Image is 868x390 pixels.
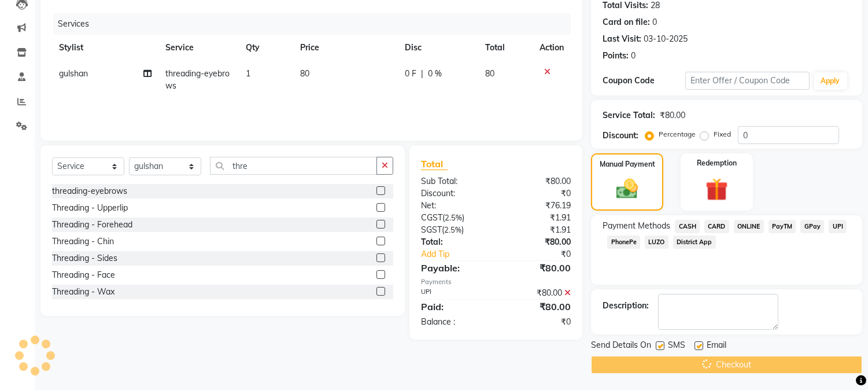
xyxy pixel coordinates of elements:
[603,300,649,312] div: Description:
[610,176,644,201] img: _cash.svg
[603,50,629,62] div: Points:
[697,158,737,168] label: Redemption
[300,68,309,79] span: 80
[675,220,700,233] span: CASH
[769,220,796,233] span: PayTM
[496,287,580,299] div: ₹80.00
[734,220,764,233] span: ONLINE
[59,68,88,79] span: gulshan
[603,220,670,232] span: Payment Methods
[714,129,731,139] label: Fixed
[210,157,377,175] input: Search or Scan
[412,187,496,200] div: Discount:
[239,35,293,61] th: Qty
[603,16,650,28] div: Card on file:
[673,236,716,249] span: District App
[533,35,571,61] th: Action
[52,35,158,61] th: Stylist
[52,202,128,214] div: Threading - Upperlip
[165,68,230,91] span: threading-eyebrows
[496,224,580,236] div: ₹1.91
[510,248,580,260] div: ₹0
[496,300,580,314] div: ₹80.00
[603,75,685,87] div: Coupon Code
[398,35,478,61] th: Disc
[52,236,114,248] div: Threading - Chin
[600,159,655,170] label: Manual Payment
[478,35,533,61] th: Total
[496,212,580,224] div: ₹1.91
[421,225,442,235] span: SGST
[293,35,398,61] th: Price
[591,339,651,354] span: Send Details On
[412,300,496,314] div: Paid:
[421,212,442,223] span: CGST
[246,68,250,79] span: 1
[485,68,494,79] span: 80
[412,287,496,299] div: UPI
[412,248,510,260] a: Add Tip
[659,129,696,139] label: Percentage
[800,220,824,233] span: GPay
[428,68,442,80] span: 0 %
[707,339,726,354] span: Email
[405,68,416,80] span: 0 F
[644,33,688,45] div: 03-10-2025
[496,175,580,187] div: ₹80.00
[158,35,239,61] th: Service
[496,261,580,275] div: ₹80.00
[444,225,461,234] span: 2.5%
[829,220,847,233] span: UPI
[52,269,115,281] div: Threading - Face
[685,72,809,90] input: Enter Offer / Coupon Code
[496,187,580,200] div: ₹0
[421,68,423,80] span: |
[631,50,636,62] div: 0
[603,130,638,142] div: Discount:
[412,200,496,212] div: Net:
[645,236,668,249] span: LUZO
[412,236,496,248] div: Total:
[814,72,847,90] button: Apply
[704,220,729,233] span: CARD
[412,261,496,275] div: Payable:
[496,236,580,248] div: ₹80.00
[445,213,462,222] span: 2.5%
[52,286,114,298] div: Threading - Wax
[412,224,496,236] div: ( )
[603,33,641,45] div: Last Visit:
[607,236,640,249] span: PhonePe
[496,316,580,328] div: ₹0
[603,109,655,122] div: Service Total:
[421,277,571,287] div: Payments
[496,200,580,212] div: ₹76.19
[53,13,579,35] div: Services
[668,339,685,354] span: SMS
[52,219,132,231] div: Threading - Forehead
[412,212,496,224] div: ( )
[699,175,735,204] img: _gift.svg
[652,16,657,28] div: 0
[52,252,117,264] div: Threading - Sides
[412,175,496,187] div: Sub Total:
[660,109,685,122] div: ₹80.00
[412,316,496,328] div: Balance :
[421,158,448,170] span: Total
[52,185,127,197] div: threading-eyebrows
